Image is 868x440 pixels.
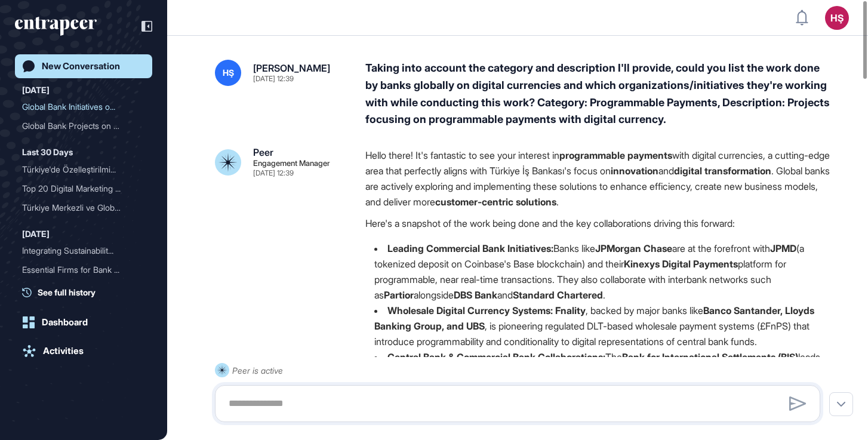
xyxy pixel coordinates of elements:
div: [DATE] [22,83,50,97]
strong: Central Bank & Commercial Bank Collaborations: [387,351,605,363]
div: Activities [43,346,84,356]
strong: JPMD [770,242,796,254]
div: Global Bank Initiatives on Programmable Payments Using Digital Currencies [22,97,145,116]
strong: DBS Bank [454,289,497,301]
strong: Fnality [555,304,586,316]
a: Dashboard [15,310,152,334]
div: Essential Firms for Bank ... [22,260,136,279]
strong: customer-centric solutions [435,196,556,208]
strong: Kinexys Digital Payments [624,258,738,270]
div: Essential Firms for Bank Collaborations: Established and Startup Companies [22,260,145,279]
li: The leads significant initiatives like (exploring tokenized commercial bank deposits with 43 priv... [365,349,830,427]
li: , backed by major banks like , is pioneering regulated DLT-based wholesale payment systems (£FnPS... [365,303,830,349]
div: Last 30 Days [22,145,73,159]
div: Peer [253,147,273,157]
div: [DATE] [22,227,50,241]
div: Top 20 Digital Marketing ... [22,179,136,198]
div: Türkiye Merkezli ve Global Hizmet Veren Ürün Kullanım Analizi Firmaları [22,198,145,217]
a: New Conversation [15,54,152,78]
div: entrapeer-logo [15,17,97,36]
strong: innovation [611,165,658,177]
span: See full history [38,286,96,299]
div: Taking into account the category and description I'll provide, could you list the work done by ba... [365,60,830,128]
div: Integrating Sustainability Applications for Bank Customers [22,241,145,260]
strong: Leading Commercial Bank Initiatives: [387,242,553,254]
div: Global Bank Projects on T... [22,116,136,136]
div: Dashboard [42,317,88,328]
div: Top 20 Digital Marketing Solutions Worldwide [22,179,145,198]
a: See full history [22,286,152,299]
div: Türkiye Merkezli ve Globa... [22,198,136,217]
strong: Standard Chartered [513,289,603,301]
div: New Conversation [42,61,120,72]
p: Here's a snapshot of the work being done and the key collaborations driving this forward: [365,216,830,231]
strong: programmable payments [559,149,672,161]
div: Global Bank Projects on Tokenization and Digital Currencies: Collaborations and Initiatives [22,116,145,136]
strong: Partior [384,289,414,301]
div: Peer is active [232,363,283,378]
a: Activities [15,339,152,363]
p: Hello there! It's fantastic to see your interest in with digital currencies, a cutting-edge area ... [365,147,830,210]
div: Türkiye'de Özelleştirilmi... [22,160,136,179]
div: [PERSON_NAME] [253,63,330,73]
li: Banks like are at the forefront with (a tokenized deposit on Coinbase's Base blockchain) and thei... [365,241,830,303]
div: Engagement Manager [253,159,330,167]
strong: digital transformation [674,165,771,177]
span: HŞ [223,68,234,78]
div: Türkiye'de Özelleştirilmiş AI Görsel İşleme Çözümleri Geliştiren Şirketler [22,160,145,179]
button: HŞ [825,6,849,30]
strong: Bank for International Settlements (BIS) [622,351,798,363]
strong: Wholesale Digital Currency Systems: [387,304,553,316]
div: [DATE] 12:39 [253,75,294,82]
strong: JPMorgan Chase [595,242,672,254]
div: [DATE] 12:39 [253,170,294,177]
div: Global Bank Initiatives o... [22,97,136,116]
div: Integrating Sustainabilit... [22,241,136,260]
